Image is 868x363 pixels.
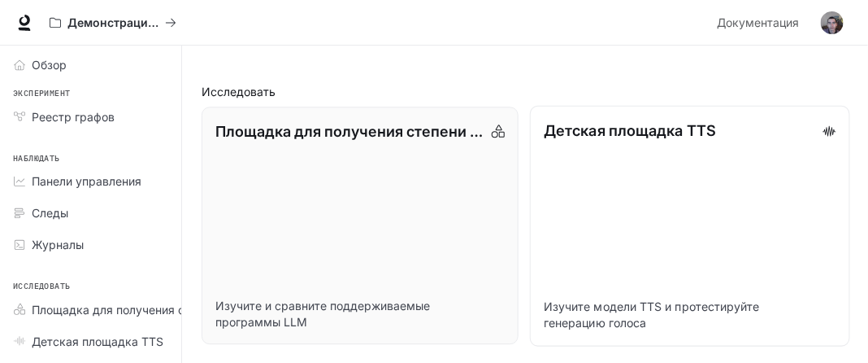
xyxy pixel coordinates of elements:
font: Панели управления [32,174,141,188]
font: Детская площадка TTS [544,121,716,138]
a: Панели управления [7,167,175,195]
font: Изучите модели TTS и протестируйте генерацию голоса [544,300,760,330]
font: Журналы [32,238,84,251]
a: Реестр графов [7,103,175,131]
a: Обзор [7,50,175,79]
font: Исследовать [202,85,276,98]
font: Демонстрации искусственного интеллекта в мире [67,15,362,29]
a: Документация [710,7,809,39]
a: Площадка для получения степени магистра права [7,295,323,324]
font: Эксперимент [13,88,70,98]
font: Площадка для получения степени магистра права [215,123,583,140]
a: Журналы [7,230,175,259]
button: Все рабочие пространства [42,7,184,39]
font: Обзор [32,58,67,72]
a: Детская площадка TTS [7,327,175,356]
font: Наблюдать [13,153,60,164]
font: Изучите и сравните поддерживаемые программы LLM [215,299,430,329]
a: Площадка для получения степени магистра праваИзучите и сравните поддерживаемые программы LLM [202,107,519,345]
font: Детская площадка TTS [32,335,163,348]
img: Аватар пользователя [821,11,844,34]
a: Детская площадка TTSИзучите модели TTS и протестируйте генерацию голоса [530,105,850,345]
font: Следы [32,206,68,220]
font: Площадка для получения степени магистра права [32,303,315,317]
a: Следы [7,199,175,227]
font: Реестр графов [32,110,115,124]
button: Аватар пользователя [816,7,848,39]
font: Исследовать [13,281,70,291]
font: Документация [717,15,799,29]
